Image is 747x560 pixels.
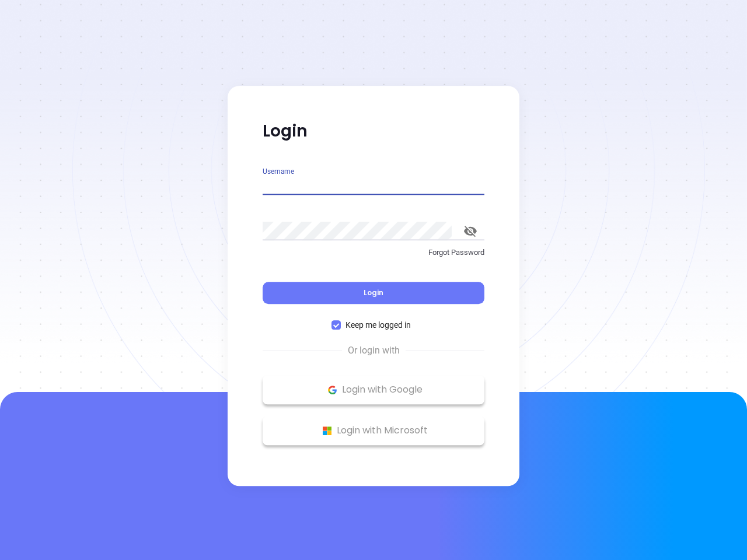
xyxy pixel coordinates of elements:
[263,121,484,142] p: Login
[263,416,484,445] button: Microsoft Logo Login with Microsoft
[263,247,484,258] p: Forgot Password
[263,282,484,304] button: Login
[456,217,484,245] button: toggle password visibility
[364,288,383,297] span: Login
[268,422,479,439] p: Login with Microsoft
[341,318,416,331] span: Keep me logged in
[263,247,484,268] a: Forgot Password
[268,381,479,398] p: Login with Google
[263,168,294,175] label: Username
[320,423,334,438] img: Microsoft Logo
[342,344,406,358] span: Or login with
[263,375,484,404] button: Google Logo Login with Google
[325,383,340,397] img: Google Logo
